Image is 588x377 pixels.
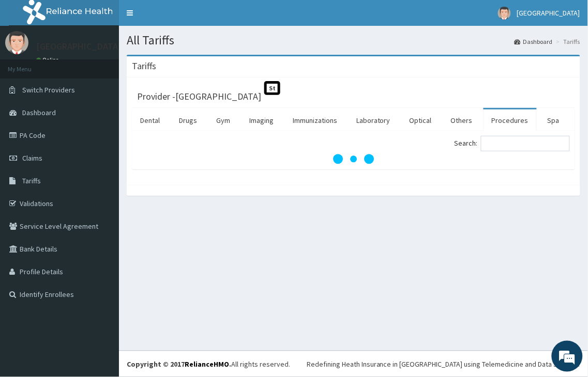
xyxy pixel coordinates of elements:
[127,34,580,47] h1: All Tariffs
[22,85,75,95] span: Switch Providers
[208,109,238,131] a: Gym
[455,136,570,151] label: Search:
[241,109,282,131] a: Imaging
[498,7,511,20] img: User Image
[127,359,231,369] strong: Copyright © 2017 .
[284,109,345,131] a: Immunizations
[185,359,229,369] a: RelianceHMO
[22,153,42,163] span: Claims
[481,136,570,151] input: Search:
[171,109,205,131] a: Drugs
[515,37,553,46] a: Dashboard
[36,56,61,64] a: Online
[348,109,399,131] a: Laboratory
[22,108,56,117] span: Dashboard
[517,8,580,18] span: [GEOGRAPHIC_DATA]
[443,109,481,131] a: Others
[484,109,537,131] a: Procedures
[333,138,374,180] svg: audio-loading
[132,109,168,131] a: Dental
[36,42,122,51] p: [GEOGRAPHIC_DATA]
[264,81,280,95] span: St
[5,31,28,54] img: User Image
[539,109,568,131] a: Spa
[554,37,580,46] li: Tariffs
[307,359,580,369] div: Redefining Heath Insurance in [GEOGRAPHIC_DATA] using Telemedicine and Data Science!
[132,61,156,71] h3: Tariffs
[401,109,440,131] a: Optical
[137,92,261,101] h3: Provider - [GEOGRAPHIC_DATA]
[119,351,588,377] footer: All rights reserved.
[22,176,41,185] span: Tariffs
